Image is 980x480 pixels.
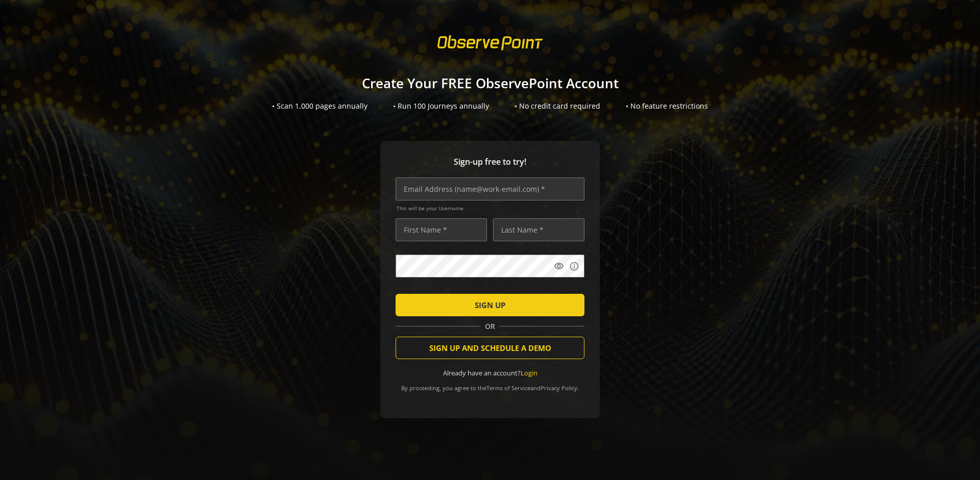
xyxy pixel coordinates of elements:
mat-icon: visibility [554,261,564,271]
input: First Name * [396,218,487,241]
a: Privacy Policy [541,384,577,392]
div: • Run 100 Journeys annually [393,101,489,111]
mat-icon: info [569,261,579,271]
div: • No feature restrictions [626,101,708,111]
div: • No credit card required [514,101,600,111]
button: SIGN UP AND SCHEDULE A DEMO [396,337,584,359]
button: SIGN UP [396,294,584,316]
input: Email Address (name@work-email.com) * [396,178,584,200]
span: OR [481,321,499,332]
span: SIGN UP AND SCHEDULE A DEMO [429,339,551,357]
span: Sign-up free to try! [396,156,584,168]
span: SIGN UP [475,296,505,314]
input: Last Name * [493,218,584,241]
a: Login [521,368,537,377]
a: Terms of Service [486,384,530,392]
div: • Scan 1,000 pages annually [272,101,367,111]
span: This will be your Username [397,205,584,212]
div: By proceeding, you agree to the and . [396,377,584,392]
div: Already have an account? [396,368,584,378]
